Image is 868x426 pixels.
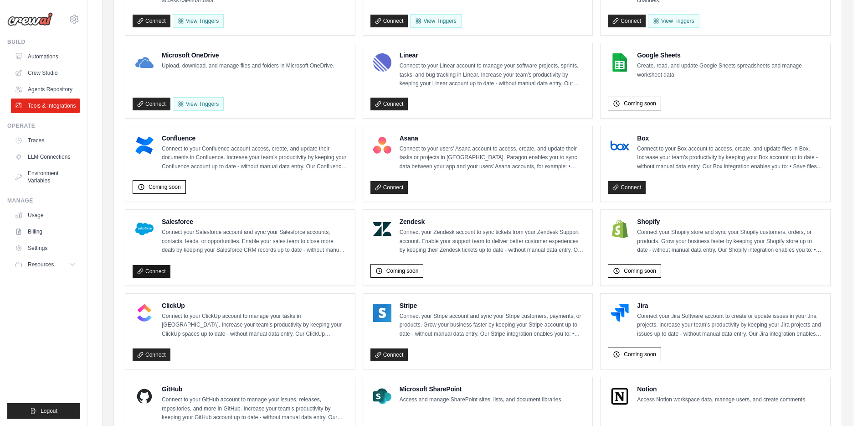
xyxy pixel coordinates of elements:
[373,387,391,405] img: Microsoft SharePoint Logo
[162,228,348,255] p: Connect your Salesforce account and sync your Salesforce accounts, contacts, leads, or opportunit...
[133,348,170,361] a: Connect
[624,100,656,107] span: Coming soon
[11,82,80,97] a: Agents Repository
[370,98,408,110] a: Connect
[637,217,823,226] h4: Shopify
[162,145,348,171] p: Connect to your Confluence account access, create, and update their documents in Confluence. Incr...
[135,136,154,155] img: Confluence Logo
[386,267,419,275] span: Coming soon
[11,150,80,164] a: LLM Connections
[162,134,348,143] h4: Confluence
[173,97,224,111] : View Triggers
[162,301,348,310] h4: ClickUp
[135,53,154,72] img: Microsoft OneDrive Logo
[135,220,154,238] img: Salesforce Logo
[400,134,586,143] h4: Asana
[608,15,646,27] a: Connect
[370,15,408,27] a: Connect
[28,261,54,268] span: Resources
[11,208,80,223] a: Usage
[400,228,586,255] p: Connect your Zendesk account to sync tickets from your Zendesk Support account. Enable your suppo...
[11,133,80,148] a: Traces
[611,304,629,322] img: Jira Logo
[400,51,586,60] h4: Linear
[648,14,699,28] : View Triggers
[400,384,563,394] h4: Microsoft SharePoint
[611,53,629,72] img: Google Sheets Logo
[11,66,80,80] a: Crew Studio
[637,395,806,405] p: Access Notion workspace data, manage users, and create comments.
[373,53,391,72] img: Linear Logo
[637,134,823,143] h4: Box
[400,312,586,339] p: Connect your Stripe account and sync your Stripe customers, payments, or products. Grow your busi...
[162,217,348,226] h4: Salesforce
[133,265,170,278] a: Connect
[7,403,80,419] button: Logout
[41,407,57,415] span: Logout
[611,136,629,155] img: Box Logo
[11,99,80,113] a: Tools & Integrations
[637,62,823,79] p: Create, read, and update Google Sheets spreadsheets and manage worksheet data.
[637,384,806,394] h4: Notion
[624,267,656,275] span: Coming soon
[133,15,170,27] a: Connect
[149,183,181,191] span: Coming soon
[373,136,391,155] img: Asana Logo
[11,224,80,239] a: Billing
[7,197,80,204] div: Manage
[135,304,154,322] img: ClickUp Logo
[400,217,586,226] h4: Zendesk
[611,220,629,238] img: Shopify Logo
[400,395,563,405] p: Access and manage SharePoint sites, lists, and document libraries.
[11,241,80,255] a: Settings
[373,220,391,238] img: Zendesk Logo
[162,62,334,71] p: Upload, download, and manage files and folders in Microsoft OneDrive.
[7,12,53,26] img: Logo
[373,304,391,322] img: Stripe Logo
[162,395,348,422] p: Connect to your GitHub account to manage your issues, releases, repositories, and more in GitHub....
[7,38,80,46] div: Build
[173,14,224,28] button: View Triggers
[400,301,586,310] h4: Stripe
[162,51,334,60] h4: Microsoft OneDrive
[7,122,80,130] div: Operate
[133,98,170,110] a: Connect
[370,181,408,194] a: Connect
[162,384,348,394] h4: GitHub
[637,51,823,60] h4: Google Sheets
[400,145,586,171] p: Connect to your users’ Asana account to access, create, and update their tasks or projects in [GE...
[370,348,408,361] a: Connect
[637,301,823,310] h4: Jira
[11,49,80,64] a: Automations
[410,14,461,28] : View Triggers
[11,257,80,272] button: Resources
[11,166,80,188] a: Environment Variables
[637,228,823,255] p: Connect your Shopify store and sync your Shopify customers, orders, or products. Grow your busine...
[822,382,868,426] iframe: Chat Widget
[400,62,586,88] p: Connect to your Linear account to manage your software projects, sprints, tasks, and bug tracking...
[637,312,823,339] p: Connect your Jira Software account to create or update issues in your Jira projects. Increase you...
[637,145,823,171] p: Connect to your Box account to access, create, and update files in Box. Increase your team’s prod...
[135,387,154,405] img: GitHub Logo
[624,351,656,358] span: Coming soon
[611,387,629,405] img: Notion Logo
[608,181,646,194] a: Connect
[162,312,348,339] p: Connect to your ClickUp account to manage your tasks in [GEOGRAPHIC_DATA]. Increase your team’s p...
